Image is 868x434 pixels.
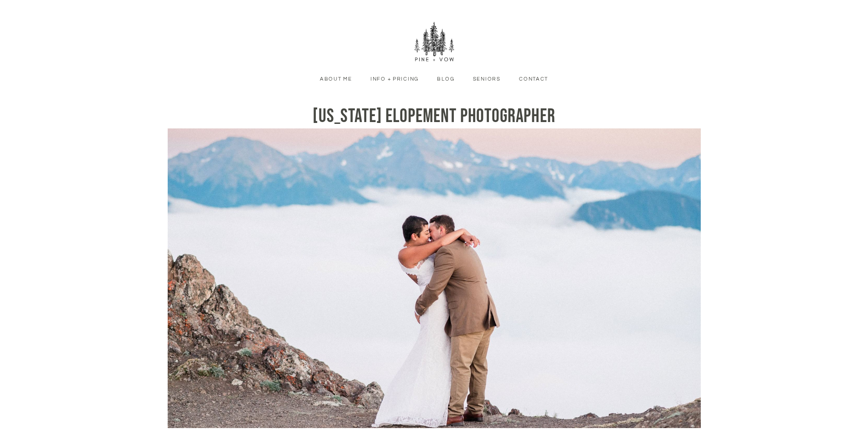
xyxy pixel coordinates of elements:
[168,79,701,434] img: Bride and Groom kiss on top of mountain in Olympic National Park. Photo by Washington Elopement P...
[430,75,461,83] a: Blog
[512,75,555,83] a: Contact
[313,105,555,128] span: [US_STATE] Elopement Photographer
[364,75,426,83] a: Info + Pricing
[313,75,359,83] a: About Me
[466,75,507,83] a: Seniors
[414,22,455,63] img: Pine + Vow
